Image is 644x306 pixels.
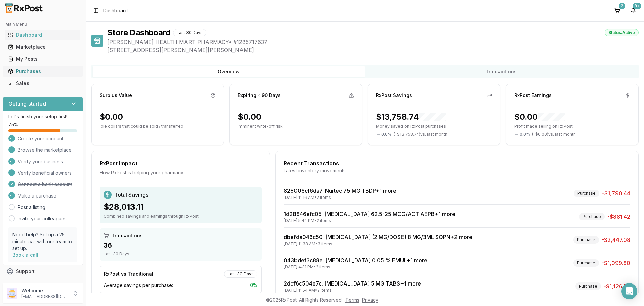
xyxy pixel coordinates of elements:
[16,280,39,287] span: Feedback
[284,187,396,194] a: 828006cf6da7: Nurtec 75 MG TBDP+1 more
[376,92,412,99] div: RxPost Savings
[284,241,472,247] div: [DATE] 11:38 AM • 3 items
[93,66,365,77] button: Overview
[100,169,262,176] div: How RxPost is helping your pharmacy
[104,282,173,289] span: Average savings per purchase:
[18,170,72,176] span: Verify beneficial owners
[21,294,68,299] p: [EMAIL_ADDRESS][DOMAIN_NAME]
[114,191,148,199] span: Total Savings
[628,5,639,16] button: 9+
[345,297,359,303] a: Terms
[104,214,258,219] div: Combined savings and earnings through RxPost
[112,232,143,239] span: Transactions
[284,234,472,241] a: dbefda046c50: [MEDICAL_DATA] (2 MG/DOSE) 8 MG/3ML SOPN+2 more
[284,167,630,174] div: Latest inventory movements
[520,132,530,137] span: 0.0 %
[18,158,63,165] span: Verify your business
[284,288,421,293] div: [DATE] 11:54 AM • 2 items
[633,3,641,9] div: 9+
[100,112,123,122] div: $0.00
[103,7,128,14] span: Dashboard
[284,218,455,223] div: [DATE] 5:44 PM • 2 items
[514,92,552,99] div: RxPost Earnings
[5,21,80,27] h2: Main Menu
[5,53,80,65] a: My Posts
[284,195,396,200] div: [DATE] 11:16 AM • 2 items
[579,213,605,220] div: Purchase
[12,252,38,258] a: Book a call
[604,282,630,290] span: -$1,126.50
[8,113,77,120] p: Let's finish your setup first!
[8,80,77,87] div: Sales
[602,236,630,244] span: -$2,447.08
[103,7,128,14] nav: breadcrumb
[18,135,63,142] span: Create your account
[284,257,427,264] a: 043bdef3c88e: [MEDICAL_DATA] 0.05 % EMUL+1 more
[8,121,18,128] span: 75 %
[573,259,599,267] div: Purchase
[100,159,262,167] div: RxPost Impact
[605,29,639,36] div: Status: Active
[238,124,354,129] p: Imminent write-off risk
[284,264,427,270] div: [DATE] 4:31 PM • 2 items
[107,38,639,46] span: [PERSON_NAME] HEALTH MART PHARMACY • # 1285717637
[602,259,630,267] span: -$1,099.80
[619,3,625,9] div: 2
[104,271,153,277] div: RxPost vs Traditional
[173,29,206,36] div: Last 30 Days
[104,251,258,257] div: Last 30 Days
[3,30,83,40] button: Dashboard
[574,190,599,197] div: Purchase
[602,189,630,198] span: -$1,790.44
[238,92,281,99] div: Expiring ≤ 90 Days
[3,265,83,277] button: Support
[284,280,421,287] a: 2dcf6c504e7c: [MEDICAL_DATA] 5 MG TABS+1 more
[3,3,46,13] img: RxPost Logo
[376,112,446,122] div: $13,758.74
[376,124,492,129] p: Money saved on RxPost purchases
[575,282,601,290] div: Purchase
[250,282,257,289] span: 0 %
[8,100,46,108] h3: Getting started
[12,231,73,252] p: Need help? Set up a 25 minute call with our team to set up.
[18,192,56,199] span: Make a purchase
[365,66,637,77] button: Transactions
[3,42,83,52] button: Marketplace
[573,236,599,244] div: Purchase
[532,132,576,137] span: ( - $0.00 ) vs. last month
[18,147,72,154] span: Browse the marketplace
[107,46,639,54] span: [STREET_ADDRESS][PERSON_NAME][PERSON_NAME]
[18,215,67,222] a: Invite your colleagues
[8,44,77,50] div: Marketplace
[7,288,17,299] img: User avatar
[621,283,637,299] div: Open Intercom Messenger
[8,32,77,38] div: Dashboard
[514,112,565,122] div: $0.00
[3,66,83,77] button: Purchases
[5,41,80,53] a: Marketplace
[224,270,257,278] div: Last 30 Days
[5,65,80,77] a: Purchases
[21,287,68,294] p: Welcome
[104,241,258,250] div: 36
[8,68,77,75] div: Purchases
[238,112,261,122] div: $0.00
[514,124,630,129] p: Profit made selling on RxPost
[3,54,83,64] button: My Posts
[104,202,258,212] div: $28,013.11
[18,181,72,188] span: Connect a bank account
[3,277,83,290] button: Feedback
[394,132,447,137] span: ( - $13,758.74 ) vs. last month
[5,77,80,89] a: Sales
[381,132,392,137] span: 0.0 %
[100,92,132,99] div: Surplus Value
[5,29,80,41] a: Dashboard
[100,124,216,129] p: Idle dollars that could be sold / transferred
[362,297,378,303] a: Privacy
[284,211,455,217] a: 1d28846efc05: [MEDICAL_DATA] 62.5-25 MCG/ACT AEPB+1 more
[607,213,630,221] span: -$881.42
[8,56,77,62] div: My Posts
[612,5,623,16] button: 2
[18,204,45,211] a: Post a listing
